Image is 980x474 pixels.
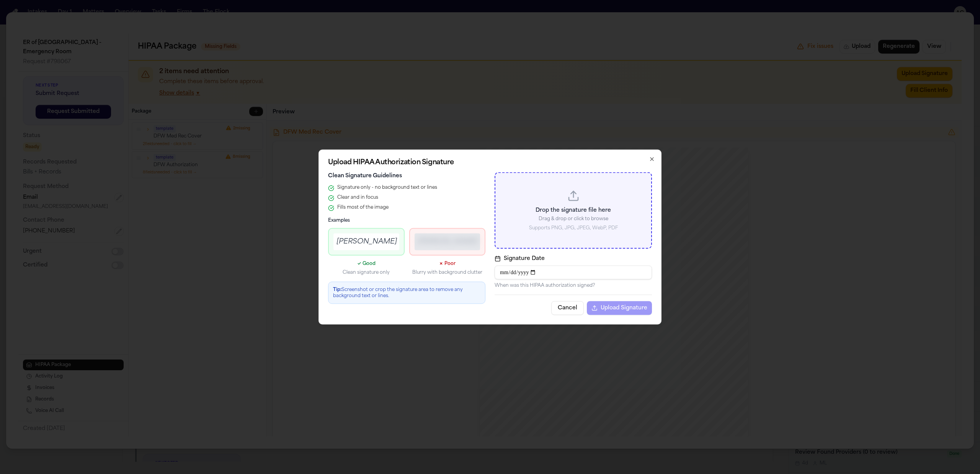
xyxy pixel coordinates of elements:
[495,255,652,263] label: Signature Date
[328,159,652,166] h2: Upload HIPAA Authorization Signature
[328,270,405,276] p: Clean signature only
[439,262,456,266] span: ✗ Poor
[357,262,376,266] span: ✓ Good
[333,288,341,292] strong: Tip:
[328,217,485,224] h4: Examples
[337,185,437,191] span: Signature only - no background text or lines
[333,287,480,299] p: Screenshot or crop the signature area to remove any background text or lines.
[551,301,584,315] button: Cancel
[409,270,486,276] p: Blurry with background clutter
[505,216,642,222] p: Drag & drop or click to browse
[337,195,378,201] span: Clear and in focus
[337,204,389,211] span: Fills most of the image
[505,225,642,231] p: Supports PNG, JPG, JPEG, WebP, PDF
[328,172,485,180] h3: Clean Signature Guidelines
[495,283,652,289] p: When was this HIPAA authorization signed?
[418,237,477,247] div: [PERSON_NAME]
[336,237,396,247] div: [PERSON_NAME]
[505,207,642,214] p: Drop the signature file here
